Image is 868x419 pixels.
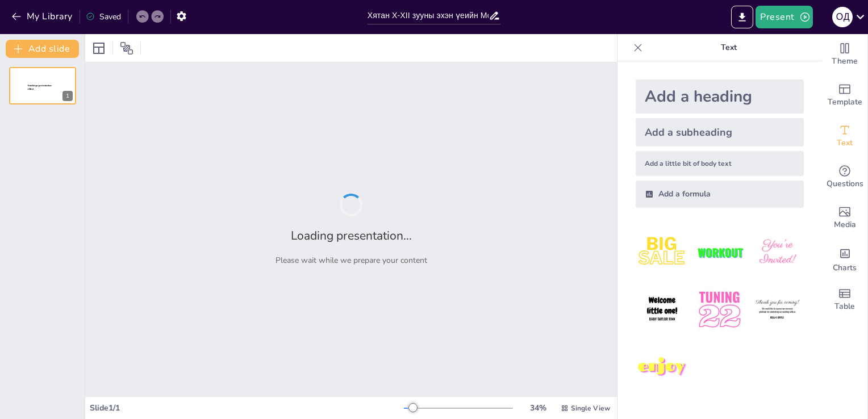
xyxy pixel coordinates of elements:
[636,151,804,176] div: Add a little bit of body text
[828,96,862,108] span: Template
[822,238,867,279] div: Add charts and graphs
[276,255,427,266] p: Please wait while we prepare your content
[571,404,610,413] span: Single View
[524,403,552,413] div: 34 %
[822,279,867,320] div: Add a table
[693,283,746,336] img: 5.jpeg
[62,91,73,101] div: 1
[832,55,858,68] span: Theme
[86,11,121,22] div: Saved
[756,6,812,28] button: Present
[822,116,867,157] div: Add text boxes
[9,67,76,104] div: 1
[731,6,753,28] button: Export to PowerPoint
[291,228,412,244] h2: Loading presentation...
[636,79,804,114] div: Add a heading
[837,137,853,149] span: Text
[9,7,77,26] button: My Library
[647,34,811,61] p: Text
[636,181,804,208] div: Add a formula
[636,283,688,336] img: 4.jpeg
[636,118,804,146] div: Add a subheading
[120,41,133,55] span: Position
[90,39,108,57] div: Layout
[636,226,688,279] img: 1.jpeg
[693,226,746,279] img: 2.jpeg
[834,300,855,313] span: Table
[368,7,489,24] input: Insert title
[822,198,867,238] div: Add images, graphics, shapes or video
[834,219,856,231] span: Media
[822,34,867,75] div: Change the overall theme
[833,262,857,274] span: Charts
[636,341,688,394] img: 7.jpeg
[827,178,863,190] span: Questions
[832,7,853,27] div: О Д
[751,283,804,336] img: 6.jpeg
[822,75,867,116] div: Add ready made slides
[751,226,804,279] img: 3.jpeg
[822,157,867,198] div: Get real-time input from your audience
[832,6,853,28] button: О Д
[90,403,404,413] div: Slide 1 / 1
[6,40,79,58] button: Add slide
[28,85,52,91] span: Sendsteps presentation editor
